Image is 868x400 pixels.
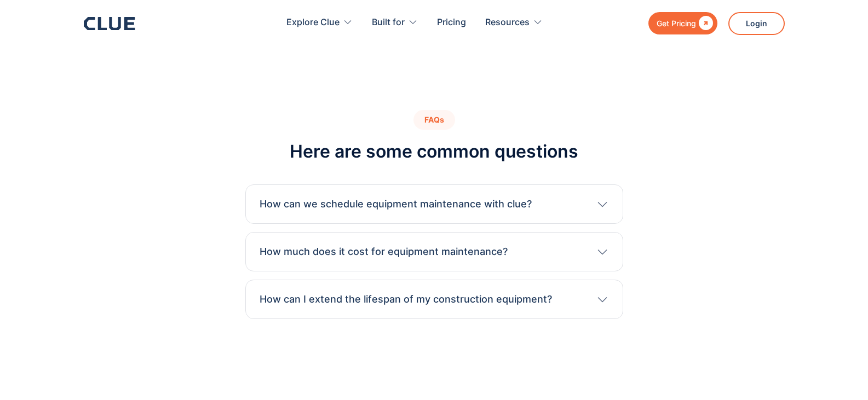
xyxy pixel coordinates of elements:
[260,245,508,259] h3: How much does it cost for equipment maintenance?
[290,141,578,163] h2: Here are some common questions
[372,5,405,40] div: Built for
[286,5,353,40] div: Explore Clue
[485,5,543,40] div: Resources
[372,5,418,40] div: Built for
[413,110,455,130] div: FAQs
[485,5,530,40] div: Resources
[286,5,340,40] div: Explore Clue
[657,16,696,30] div: Get Pricing
[260,197,532,211] h3: How can we schedule equipment maintenance with clue?
[437,5,466,40] a: Pricing
[260,292,552,306] h3: How can I extend the lifespan of my construction equipment?
[696,16,713,30] div: 
[648,12,717,34] a: Get Pricing
[728,12,785,35] a: Login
